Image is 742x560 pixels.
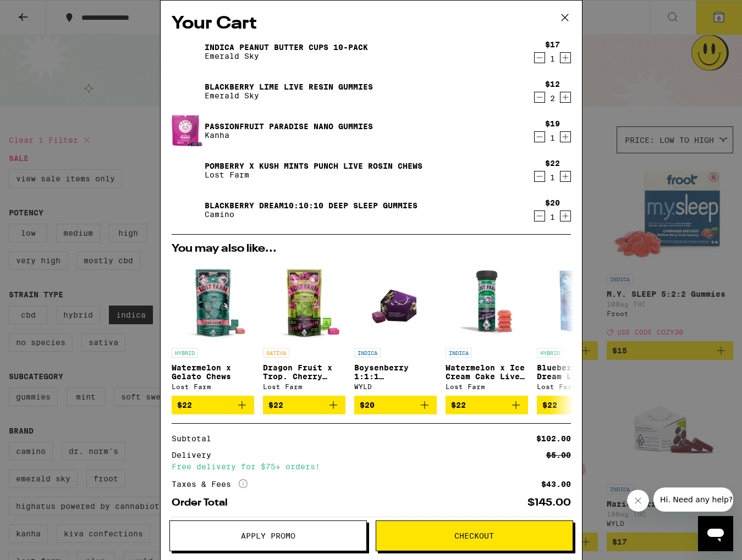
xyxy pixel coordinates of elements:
[545,80,560,88] div: $12
[545,134,560,142] div: 1
[172,243,571,254] h2: You may also like...
[263,363,345,381] p: Dragon Fruit x Trop. Cherry Live Rosin Chews
[536,435,571,442] div: $102.00
[172,195,202,225] img: Blackberry Dream10:10:10 Deep Sleep Gummies
[545,173,560,182] div: 1
[360,401,375,409] span: $20
[560,210,571,221] button: Increment
[560,171,571,182] button: Increment
[366,260,425,342] img: WYLD - Boysenberry 1:1:1 THC:CBD:CBN Gummies
[177,401,192,409] span: $22
[354,260,437,396] a: Open page for Boysenberry 1:1:1 THC:CBD:CBN Gummies from WYLD
[205,122,373,131] a: Passionfruit Paradise Nano Gummies
[537,383,619,390] div: Lost Farm
[627,490,649,512] iframe: Close message
[263,383,345,390] div: Lost Farm
[545,198,560,207] div: $20
[446,363,528,381] p: Watermelon x Ice Cream Cake Live Rosin Gummies
[268,401,283,409] span: $22
[446,383,528,390] div: Lost Farm
[534,92,545,103] button: Decrement
[534,171,545,182] button: Decrement
[376,520,573,551] button: Checkout
[205,91,373,100] p: Emerald Sky
[263,396,345,414] button: Add to bag
[537,260,619,396] a: Open page for Blueberry x Blue Dream Live Resin Chews from Lost Farm
[537,396,619,414] button: Add to bag
[446,260,528,342] img: Lost Farm - Watermelon x Ice Cream Cake Live Rosin Gummies
[653,487,733,512] iframe: Message from company
[263,260,345,396] a: Open page for Dragon Fruit x Trop. Cherry Live Rosin Chews from Lost Farm
[205,170,422,179] p: Lost Farm
[205,210,417,219] p: Camino
[205,43,368,52] a: Indica Peanut Butter Cups 10-Pack
[172,114,202,147] img: Passionfruit Paradise Nano Gummies
[560,92,571,103] button: Increment
[172,363,254,381] p: Watermelon x Gelato Chews
[560,52,571,63] button: Increment
[205,162,422,170] a: Pomberry x Kush Mints Punch Live Rosin Chews
[446,348,472,358] p: INDICA
[546,451,571,459] div: $5.00
[527,498,571,508] div: $145.00
[263,348,289,358] p: SATIVA
[241,532,295,540] span: Apply Promo
[446,396,528,414] button: Add to bag
[172,396,254,414] button: Add to bag
[537,260,619,342] img: Lost Farm - Blueberry x Blue Dream Live Resin Chews
[446,260,528,396] a: Open page for Watermelon x Ice Cream Cake Live Rosin Gummies from Lost Farm
[354,383,437,390] div: WYLD
[172,76,202,107] img: Blackberry Lime Live Resin Gummies
[205,131,373,140] p: Kanha
[545,54,560,63] div: 1
[172,463,571,470] div: Free delivery for $75+ orders!
[172,383,254,390] div: Lost Farm
[172,12,571,36] h2: Your Cart
[172,435,219,442] div: Subtotal
[205,82,373,91] a: Blackberry Lime Live Resin Gummies
[545,213,560,221] div: 1
[172,155,202,186] img: Pomberry x Kush Mints Punch Live Rosin Chews
[172,498,235,508] div: Order Total
[545,40,560,49] div: $17
[534,210,545,221] button: Decrement
[172,451,219,459] div: Delivery
[354,348,381,358] p: INDICA
[172,36,202,67] img: Indica Peanut Butter Cups 10-Pack
[545,119,560,128] div: $19
[451,401,466,409] span: $22
[205,52,368,60] p: Emerald Sky
[545,94,560,103] div: 2
[545,159,560,168] div: $22
[560,131,571,142] button: Increment
[537,348,563,358] p: HYBRID
[354,396,437,414] button: Add to bag
[169,520,367,551] button: Apply Promo
[172,348,198,358] p: HYBRID
[172,479,248,489] div: Taxes & Fees
[454,532,494,540] span: Checkout
[537,363,619,381] p: Blueberry x Blue Dream Live Resin Chews
[172,260,254,342] img: Lost Farm - Watermelon x Gelato Chews
[205,201,417,210] a: Blackberry Dream10:10:10 Deep Sleep Gummies
[541,480,571,488] div: $43.00
[698,516,733,551] iframe: Button to launch messaging window
[534,131,545,142] button: Decrement
[534,52,545,63] button: Decrement
[263,260,345,342] img: Lost Farm - Dragon Fruit x Trop. Cherry Live Rosin Chews
[542,401,557,409] span: $22
[172,260,254,396] a: Open page for Watermelon x Gelato Chews from Lost Farm
[354,363,437,381] p: Boysenberry 1:1:1 THC:CBD:CBN Gummies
